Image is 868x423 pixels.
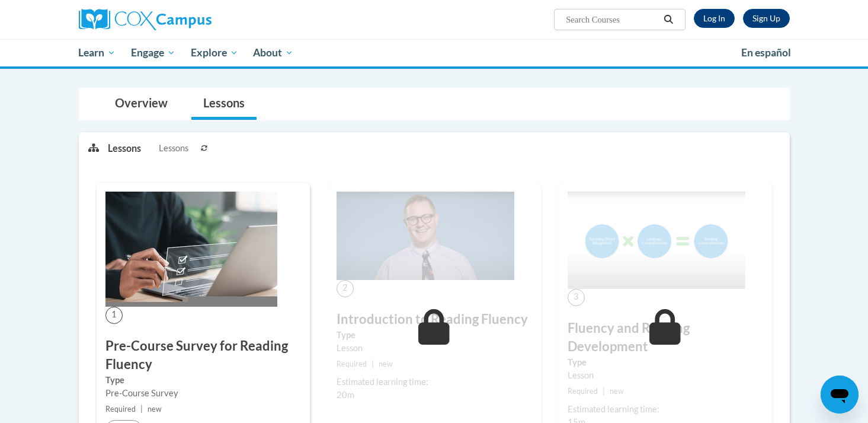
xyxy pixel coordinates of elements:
[568,356,763,369] label: Type
[253,46,293,60] span: About
[140,405,143,414] span: |
[337,310,532,329] h3: Introduction to Reading Fluency
[105,374,301,387] label: Type
[105,387,301,400] div: Pre-Course Survey
[159,142,188,155] span: Lessons
[743,9,790,28] a: Register
[568,403,763,416] div: Estimated learning time:
[105,405,136,414] span: Required
[245,39,301,66] a: About
[105,307,123,324] span: 1
[565,12,659,27] input: Search Courses
[379,360,393,368] span: new
[71,39,124,66] a: Learn
[191,88,257,120] a: Lessons
[183,39,246,66] a: Explore
[191,46,238,60] span: Explore
[337,192,514,280] img: Course Image
[108,142,141,155] p: Lessons
[337,376,532,389] div: Estimated learning time:
[568,369,763,382] div: Lesson
[568,192,745,289] img: Course Image
[123,39,183,66] a: Engage
[568,387,598,396] span: Required
[148,405,162,414] span: new
[659,12,677,27] button: Search
[78,46,116,60] span: Learn
[337,329,532,342] label: Type
[79,9,212,30] img: Cox Campus
[337,390,354,400] span: 20m
[103,88,180,120] a: Overview
[79,9,304,30] a: Cox Campus
[603,387,605,396] span: |
[568,289,585,306] span: 3
[371,360,374,368] span: |
[337,342,532,355] div: Lesson
[337,280,354,297] span: 2
[610,387,624,396] span: new
[337,360,367,368] span: Required
[734,40,799,65] a: En español
[131,46,175,60] span: Engage
[105,192,277,307] img: Course Image
[105,337,301,374] h3: Pre-Course Survey for Reading Fluency
[821,376,859,414] iframe: Button to launch messaging window
[61,39,808,66] div: Main menu
[694,9,735,28] a: Log In
[568,319,763,356] h3: Fluency and Reading Development
[741,46,791,59] span: En español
